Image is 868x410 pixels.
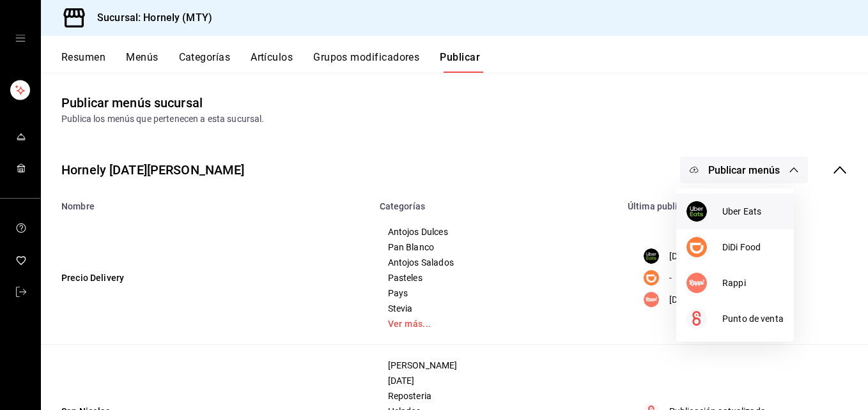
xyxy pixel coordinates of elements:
[722,205,784,218] span: Uber Eats
[686,201,707,222] img: A55HuNSDR+jhAAAAAElFTkSuQmCC
[722,312,784,326] span: Punto de venta
[686,237,707,257] img: xiM0WtPwfR5TrWdPJ5T1bWd5b1wHapEst5FBwuYAAAAAElFTkSuQmCC
[722,277,784,290] span: Rappi
[686,273,707,293] img: 3xvTHWGUC4cxsha7c3oen4VWG2LUsyXzfUAAAAASUVORK5CYII=
[722,241,784,254] span: DiDi Food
